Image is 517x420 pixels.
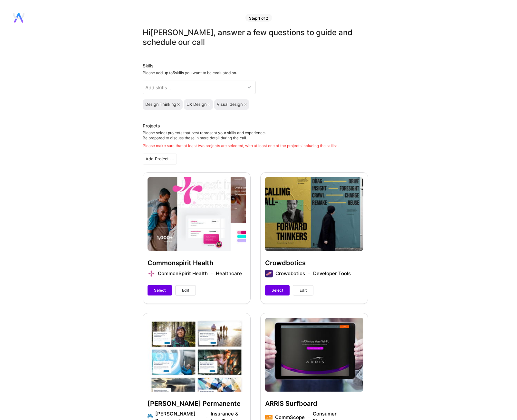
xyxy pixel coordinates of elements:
[175,285,196,295] button: Edit
[148,285,172,295] button: Select
[170,157,174,161] i: icon PlusBlackFlat
[265,285,290,295] button: Select
[145,102,176,107] div: Design Thinking
[143,123,160,129] div: Projects
[143,70,368,75] div: Please add up to 5 skills you want to be evaluated on.
[177,103,180,106] i: icon Close
[143,143,339,148] div: Please make sure that at least two projects are selected, with at least one of the projects inclu...
[143,130,339,148] div: Please select projects that best represent your skills and experience. Be prepared to discuss the...
[244,103,246,106] i: icon Close
[143,63,368,69] div: Skills
[248,86,251,89] i: icon Chevron
[272,287,283,293] span: Select
[154,287,166,293] span: Select
[300,287,307,293] span: Edit
[143,28,368,47] div: Hi [PERSON_NAME] , answer a few questions to guide and schedule our call
[182,287,189,293] span: Edit
[143,154,177,165] div: Add Project
[187,102,206,107] div: UX Design
[217,102,243,107] div: Visual design
[245,14,272,22] div: Step 1 of 2
[145,84,171,91] div: Add skills...
[293,285,313,295] button: Edit
[208,103,210,106] i: icon Close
